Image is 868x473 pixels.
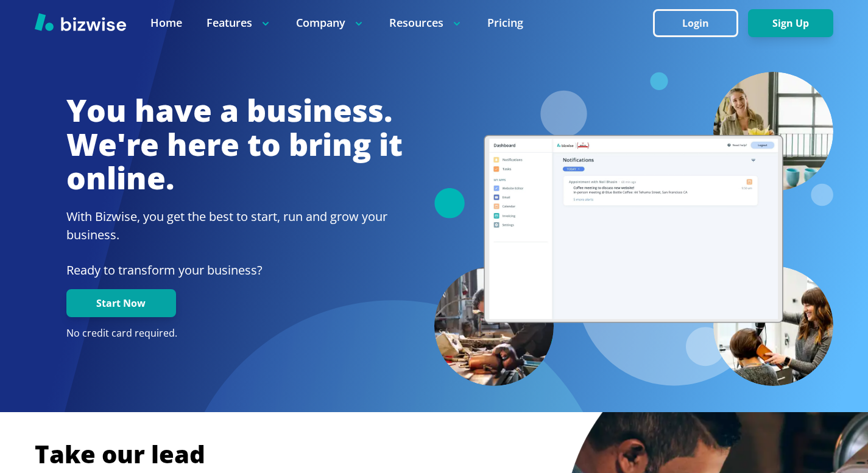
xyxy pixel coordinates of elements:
p: Resources [389,15,463,30]
button: Login [653,9,738,37]
h1: You have a business. We're here to bring it online. [66,94,403,195]
h2: Take our lead [35,438,833,471]
a: Sign Up [748,18,833,29]
button: Sign Up [748,9,833,37]
p: Company [296,15,365,30]
p: No credit card required. [66,327,403,340]
a: Login [653,18,748,29]
button: Start Now [66,289,176,317]
p: Ready to transform your business? [66,261,403,279]
a: Home [150,15,182,30]
h2: With Bizwise, you get the best to start, run and grow your business. [66,208,403,244]
p: Features [206,15,272,30]
a: Start Now [66,298,176,309]
img: Bizwise Logo [35,13,126,31]
a: Pricing [487,15,523,30]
